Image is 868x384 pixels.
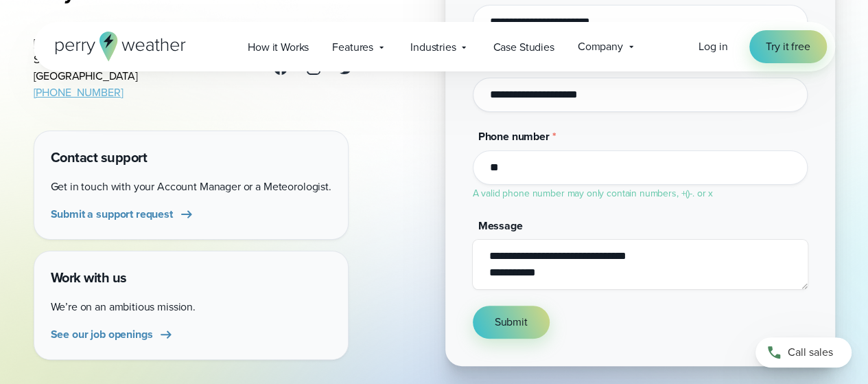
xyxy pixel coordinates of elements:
label: A valid phone number may only contain numbers, +()-. or x [473,186,713,201]
span: How it Works [248,39,309,56]
p: We’re on an ambitious mission. [51,299,331,315]
span: Log in [699,38,727,54]
span: Call sales [788,344,833,361]
a: Log in [699,38,727,55]
span: Phone number [478,128,550,144]
span: Submit a support request [51,206,173,223]
a: [PHONE_NUMBER] [34,84,124,100]
span: Try it free [766,38,810,55]
span: Industries [410,39,456,56]
h4: Contact support [51,148,331,168]
span: Message [478,218,523,234]
a: Try it free [749,30,826,63]
span: Features [332,39,373,56]
span: Company [578,38,623,55]
span: See our job openings [51,326,153,343]
a: How it Works [236,33,320,61]
span: Case Studies [493,39,554,56]
a: See our job openings [51,326,175,343]
p: Get in touch with your Account Manager or a Meteorologist. [51,179,331,195]
button: Submit [473,306,550,339]
span: Submit [495,314,528,330]
h4: Work with us [51,268,331,288]
a: Submit a support request [51,206,195,223]
a: Call sales [755,337,852,368]
a: Case Studies [481,33,565,61]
